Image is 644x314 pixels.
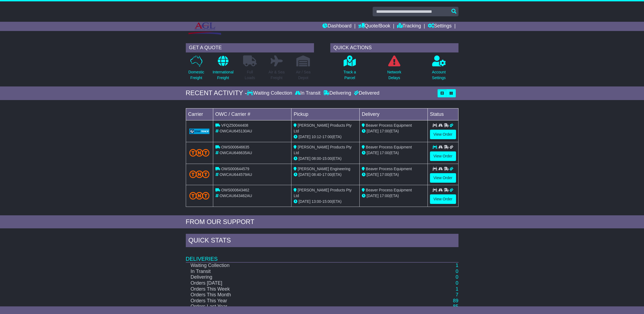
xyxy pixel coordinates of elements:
span: [DATE] [367,172,379,177]
div: GET A QUOTE [186,43,314,52]
a: 1 [455,286,458,292]
div: - (ETA) [294,199,357,204]
span: OWS000643462 [221,188,249,192]
p: Air & Sea Freight [269,69,285,81]
a: Quote/Book [358,22,390,31]
span: 17:00 [380,129,389,133]
div: RECENT ACTIVITY - [186,89,247,97]
span: OWCAU643462AU [219,194,252,198]
span: 17:00 [322,135,332,139]
span: [DATE] [299,199,310,204]
td: Delivering [186,274,408,280]
p: Track a Parcel [343,69,356,81]
td: Delivery [359,108,428,120]
div: (ETA) [362,150,425,156]
p: Domestic Freight [188,69,204,81]
span: 10:12 [312,135,321,139]
span: Beaver Process Equipment [366,188,412,192]
div: In Transit [294,90,322,96]
span: [DATE] [299,156,310,161]
span: [DATE] [299,172,310,177]
span: 08:00 [312,156,321,161]
span: [DATE] [299,135,310,139]
td: Status [428,108,458,120]
a: 0 [455,280,458,286]
div: (ETA) [362,128,425,134]
span: OWCAU646635AU [219,151,252,155]
span: 17:00 [322,172,332,177]
span: 08:40 [312,172,321,177]
td: Waiting Collection [186,262,408,269]
span: Beaver Process Equipment [366,167,412,171]
a: View Order [430,194,456,204]
span: [DATE] [367,129,379,133]
a: Tracking [397,22,421,31]
div: Delivering [322,90,353,96]
td: Orders This Month [186,292,408,298]
span: Beaver Process Equipment [366,145,412,149]
td: Orders [DATE] [186,280,408,286]
a: View Order [430,151,456,161]
div: Waiting Collection [247,90,293,96]
img: TNT_Domestic.png [189,149,210,156]
span: OWCAU644579AU [219,172,252,177]
a: AccountSettings [432,55,446,84]
span: 17:00 [380,172,389,177]
td: Orders This Week [186,286,408,292]
img: GetCarrierServiceLogo [189,129,210,134]
a: 0 [455,274,458,280]
span: 17:00 [380,151,389,155]
span: VFQZ50044408 [221,123,248,128]
div: Delivered [353,90,379,96]
span: 15:00 [322,156,332,161]
a: View Order [430,130,456,139]
a: 0 [455,269,458,274]
a: 1 [455,263,458,268]
div: (ETA) [362,193,425,199]
p: International Freight [213,69,234,81]
div: QUICK ACTIONS [330,43,458,52]
span: 17:00 [380,194,389,198]
td: Orders This Year [186,298,408,304]
span: [PERSON_NAME] Products Pty Ltd [294,123,351,133]
img: TNT_Domestic.png [189,170,210,178]
span: Beaver Process Equipment [366,123,412,128]
span: OWS000644579 [221,167,249,171]
a: InternationalFreight [212,55,234,84]
div: - (ETA) [294,134,357,140]
a: Dashboard [322,22,351,31]
span: [PERSON_NAME] Products Pty Ltd [294,188,351,198]
td: Deliveries [186,248,458,262]
span: [PERSON_NAME] Engineering [298,167,350,171]
div: (ETA) [362,172,425,178]
td: In Transit [186,269,408,275]
img: TNT_Domestic.png [189,192,210,199]
td: Orders Last Year [186,304,408,310]
span: OWCAU645130AU [219,129,252,133]
a: Track aParcel [343,55,356,84]
div: FROM OUR SUPPORT [186,218,458,226]
a: Settings [428,22,452,31]
span: [DATE] [367,194,379,198]
span: 13:00 [312,199,321,204]
p: Network Delays [387,69,401,81]
p: Full Loads [243,69,257,81]
td: OWC / Carrier # [213,108,291,120]
a: 7 [455,292,458,297]
span: [DATE] [367,151,379,155]
div: Quick Stats [186,234,458,248]
span: 15:00 [322,199,332,204]
a: 89 [453,298,458,303]
a: NetworkDelays [387,55,401,84]
a: DomesticFreight [188,55,204,84]
a: 85 [453,304,458,309]
a: View Order [430,173,456,183]
span: OWS000646635 [221,145,249,149]
td: Carrier [186,108,213,120]
div: - (ETA) [294,156,357,161]
span: [PERSON_NAME] Products Pty Ltd [294,145,351,155]
td: Pickup [291,108,360,120]
p: Account Settings [432,69,446,81]
p: Air / Sea Depot [296,69,311,81]
div: - (ETA) [294,172,357,178]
